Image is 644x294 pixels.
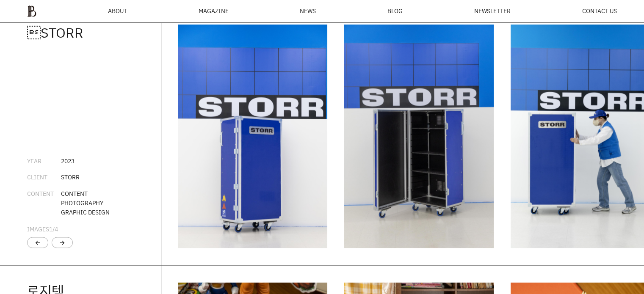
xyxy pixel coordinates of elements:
[27,173,61,182] div: CLIENT
[61,189,110,217] div: CONTENT PHOTOGRAPHY GRAPHIC DESIGN
[582,8,617,14] a: CONTACT US
[344,25,493,248] img: 90ce9c79f66fa.jpg
[49,225,53,233] span: 1
[52,237,73,248] div: Next slide
[49,225,58,233] span: /
[55,225,58,233] span: 4
[300,8,316,14] a: NEWS
[474,8,511,14] a: NEWSLETTER
[178,25,327,248] img: fbe851eee9348.jpg
[108,8,127,14] a: ABOUT
[387,8,403,14] a: BLOG
[27,5,36,17] img: ba379d5522eb3.png
[27,237,48,248] div: Previous slide
[178,25,327,248] a: 1 / 5
[59,239,66,246] div: arrow_forward
[27,224,58,234] div: IMAGES
[27,25,134,41] h4: STORR
[27,157,61,166] div: YEAR
[198,8,228,14] div: MAGAZINE
[61,157,75,166] div: 2023
[344,25,493,248] a: 2 / 5
[34,239,41,246] div: arrow_back
[61,173,80,182] div: STORR
[27,189,61,217] div: CONTENT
